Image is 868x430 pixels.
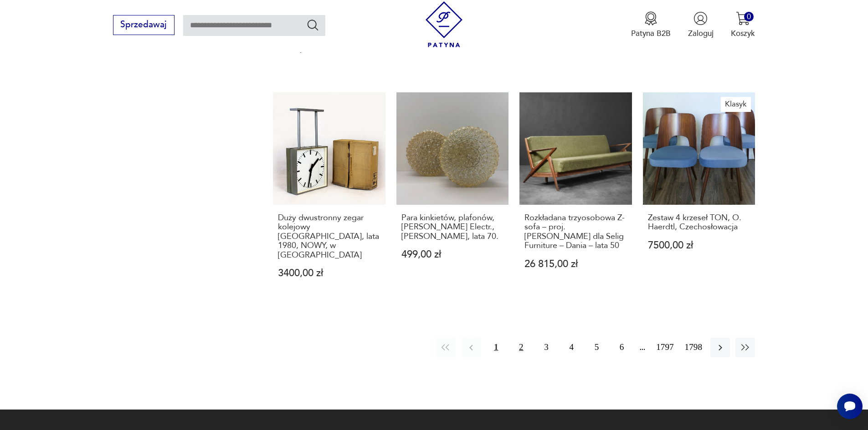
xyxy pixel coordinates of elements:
[278,213,380,260] h3: Duży dwustronny zegar kolejowy [GEOGRAPHIC_DATA], lata 1980, NOWY, w [GEOGRAPHIC_DATA]
[643,92,755,299] a: KlasykZestaw 4 krzeseł TON, O. Haerdtl, CzechosłowacjaZestaw 4 krzeseł TON, O. Haerdtl, Czechosło...
[648,213,750,232] h3: Zestaw 4 krzeseł TON, O. Haerdtl, Czechosłowacja
[644,11,658,25] img: Ikona medalu
[421,1,467,47] img: Patyna - sklep z meblami i dekoracjami vintage
[648,241,750,250] p: 7500,00 zł
[631,11,671,39] a: Ikona medaluPatyna B2B
[744,12,754,21] div: 0
[731,28,755,39] p: Koszyk
[536,338,556,357] button: 3
[682,338,705,357] button: 1798
[113,15,175,35] button: Sprzedawaj
[736,11,750,25] img: Ikona koszyka
[524,259,627,269] p: 26 815,00 zł
[401,213,504,241] h3: Para kinkietów, plafonów, [PERSON_NAME] Electr., [PERSON_NAME], lata 70.
[306,18,319,31] button: Szukaj
[631,28,671,39] p: Patyna B2B
[278,268,380,278] p: 3400,00 zł
[396,92,509,299] a: Para kinkietów, plafonów, Knud Christensen Electr., Dania, lata 70.Para kinkietów, plafonów, [PER...
[731,11,755,39] button: 0Koszyk
[273,92,385,299] a: Duży dwustronny zegar kolejowy Pragotron, lata 1980, NOWY, w pudełkuDuży dwustronny zegar kolejow...
[837,394,863,419] iframe: Smartsupp widget button
[278,44,380,54] p: 2800,00 zł
[524,213,627,251] h3: Rozkładana trzyosobowa Z- sofa – proj. [PERSON_NAME] dla Selig Furniture – Dania – lata 50
[486,338,506,357] button: 1
[587,338,606,357] button: 5
[401,250,504,259] p: 499,00 zł
[113,22,175,29] a: Sprzedawaj
[631,11,671,39] button: Patyna B2B
[519,92,632,299] a: Rozkładana trzyosobowa Z- sofa – proj. Poul Jensen dla Selig Furniture – Dania – lata 50Rozkładan...
[511,338,531,357] button: 2
[653,338,676,357] button: 1797
[688,28,714,39] p: Zaloguj
[612,338,632,357] button: 6
[562,338,581,357] button: 4
[693,11,708,25] img: Ikonka użytkownika
[688,11,714,39] button: Zaloguj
